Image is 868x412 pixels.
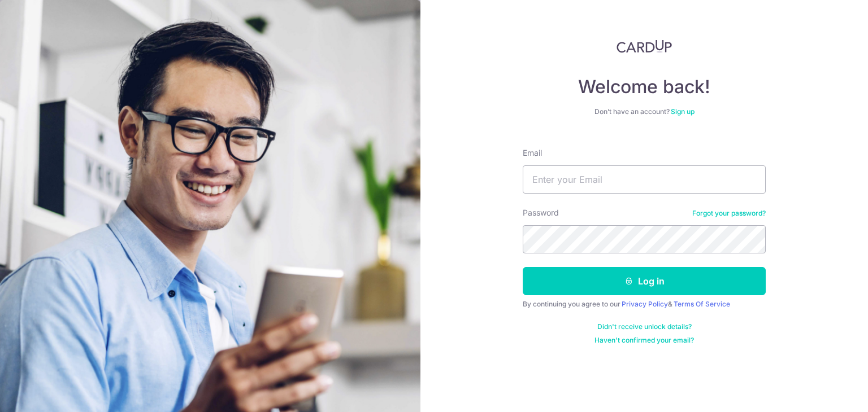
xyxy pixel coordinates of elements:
[523,165,766,194] input: Enter your Email
[523,76,766,98] h4: Welcome back!
[597,322,692,331] a: Didn't receive unlock details?
[523,207,559,218] label: Password
[523,147,542,159] label: Email
[671,107,695,116] a: Sign up
[674,300,730,308] a: Terms Of Service
[594,336,694,345] a: Haven't confirmed your email?
[692,209,766,218] a: Forgot your password?
[617,40,672,53] img: CardUp Logo
[622,300,668,308] a: Privacy Policy
[523,300,766,309] div: By continuing you agree to our &
[523,267,766,295] button: Log in
[523,107,766,116] div: Don’t have an account?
